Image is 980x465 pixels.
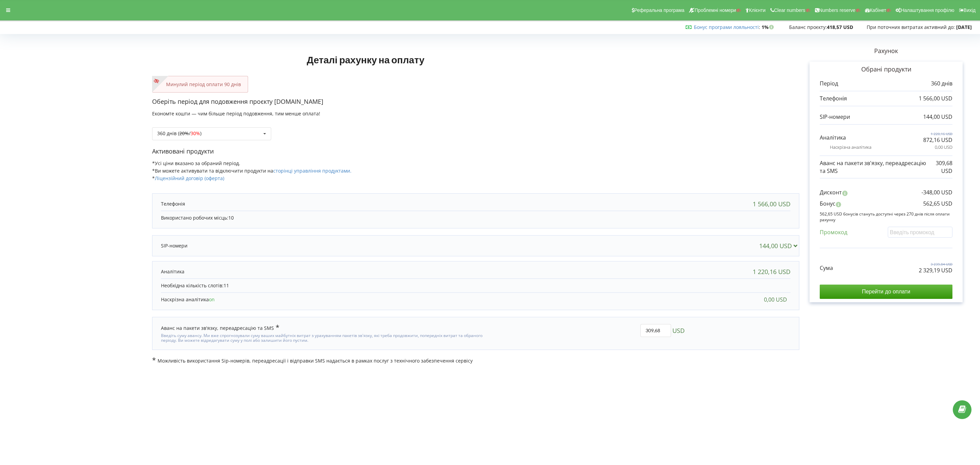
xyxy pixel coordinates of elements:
p: 360 днів [931,80,952,87]
strong: [DATE] [956,24,972,30]
span: Реферальна програма [634,7,685,13]
p: 309,68 USD [927,159,952,175]
p: Телефонія [820,95,847,102]
span: При поточних витратах активний до: [867,24,955,30]
input: Введіть промокод [888,227,952,237]
span: Економте кошти — чим більше період подовження, тим менше оплата! [152,110,320,117]
span: Кабінет [870,7,886,13]
span: Вихід [964,7,976,13]
p: Період [820,80,838,87]
span: 11 [224,282,229,289]
p: Дисконт [820,189,842,196]
p: Використано робочих місць: [161,214,790,221]
a: Ліцензійний договір (оферта) [155,175,224,181]
p: 1 566,00 USD [919,95,952,102]
p: Необхідна кількість слотів: [161,282,790,289]
div: 360 днів ( / ) [157,131,201,136]
div: Введіть суму авансу. Ми вже спрогнозували суму ваших майбутніх витрат з урахуванням пакетів зв'яз... [161,332,485,343]
p: 2 329,19 USD [919,267,952,274]
span: Баланс проєкту: [789,24,827,30]
input: Перейти до оплати [820,285,952,299]
span: : [694,24,760,30]
a: Бонус програми лояльності [694,24,759,30]
div: 1 566,00 USD [753,201,790,207]
p: SIP-номери [161,242,187,249]
p: -348,00 USD [921,189,952,196]
span: 30% [191,130,200,137]
span: Налаштування профілю [901,7,954,13]
span: Проблемні номери [695,7,736,13]
p: 562,65 USD [923,200,952,208]
p: Рахунок [799,47,973,55]
p: Можливість використання Sip-номерів, переадресації і відправки SMS надається в рамках послуг з те... [152,357,799,364]
p: 3 239,84 USD [919,262,952,267]
p: 872,16 USD [923,136,952,144]
p: Аналітика [161,268,184,275]
span: *Ви можете активувати та відключити продукти на [152,167,352,174]
span: on [209,296,215,303]
p: Минулий період оплати 90 днів [159,81,241,88]
s: 20% [179,130,189,137]
div: 144,00 USD [759,242,800,249]
p: 562,65 USD бонусів стануть доступні через 270 днів після оплати рахунку [820,211,952,223]
p: Наскрізна аналітика [830,144,871,150]
p: Телефонія [161,201,185,207]
p: SIP-номери [820,113,850,121]
span: *Усі ціни вказано за обраний період. [152,160,240,166]
p: 144,00 USD [923,113,952,121]
p: Активовані продукти [152,147,799,156]
p: 1 220,16 USD [923,131,952,136]
p: Бонус [820,200,835,208]
strong: 418,57 USD [827,24,853,30]
span: Numbers reserve [819,7,855,13]
div: 0,00 USD [764,296,787,303]
span: Клієнти [749,7,766,13]
strong: 1% [762,24,775,30]
h1: Деталі рахунку на оплату [152,43,579,76]
span: Clear numbers [774,7,805,13]
p: Аванс на пакети зв'язку, переадресацію та SMS [820,159,927,175]
p: 0,00 USD [935,144,952,150]
div: Аванс на пакети зв'язку, переадресацію та SMS [161,324,279,332]
p: Оберіть період для подовження проєкту [DOMAIN_NAME] [152,97,799,106]
p: Наскрізна аналітика [161,296,215,303]
a: сторінці управління продуктами. [273,167,352,174]
span: 10 [228,214,234,221]
p: Сума [820,264,833,272]
div: 1 220,16 USD [753,268,790,275]
p: Обрані продукти [820,65,952,74]
p: Аналітика [820,134,846,142]
span: USD [672,324,685,337]
p: Промокод [820,228,847,236]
